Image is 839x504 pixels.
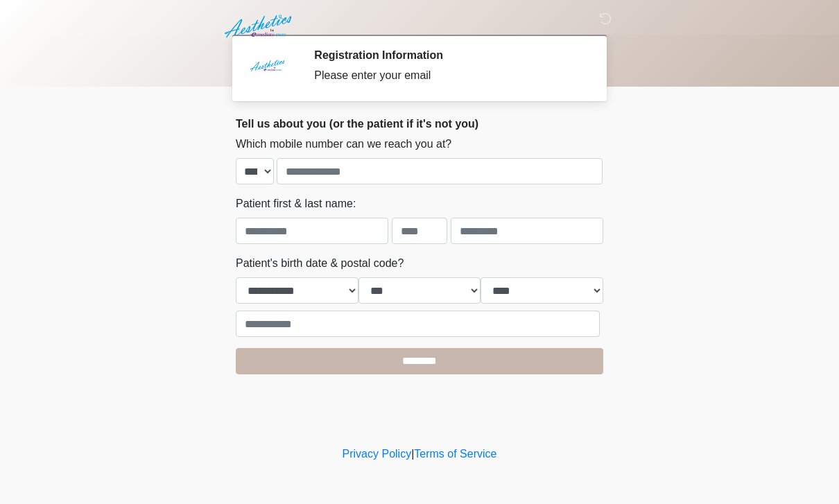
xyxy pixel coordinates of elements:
h2: Registration Information [314,49,582,62]
label: Which mobile number can we reach you at? [236,136,451,153]
img: Agent Avatar [246,49,288,90]
h2: Tell us about you (or the patient if it's not you) [236,117,603,130]
label: Patient's birth date & postal code? [236,255,404,272]
a: Terms of Service [414,448,496,460]
label: Patient first & last name: [236,195,356,212]
a: Privacy Policy [343,448,412,460]
div: Please enter your email [314,67,582,84]
a: | [411,448,414,460]
img: Aesthetics by Emediate Cure Logo [222,10,297,42]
